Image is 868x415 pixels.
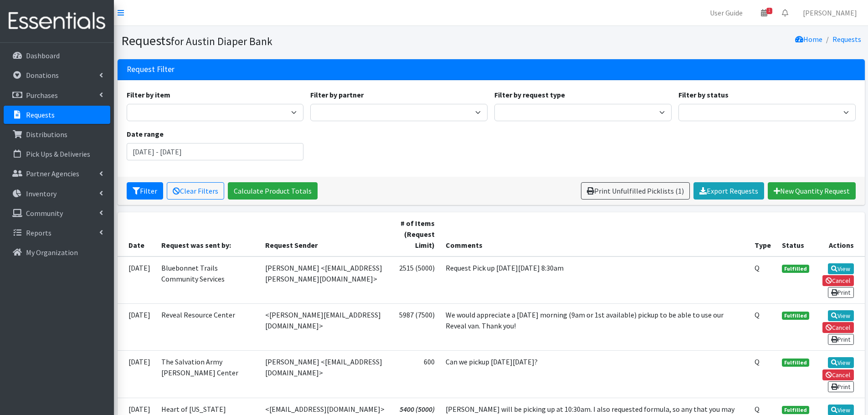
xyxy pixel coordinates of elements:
h1: Requests [121,33,488,49]
small: for Austin Diaper Bank [171,35,272,48]
a: View [828,310,854,321]
a: Pick Ups & Deliveries [4,145,110,163]
p: Pick Ups & Deliveries [26,149,90,159]
abbr: Quantity [755,310,760,319]
td: 5987 (7500) [391,303,440,350]
span: 1 [766,8,772,14]
p: Community [26,209,63,218]
a: Purchases [4,86,110,104]
td: [DATE] [118,351,156,398]
a: Cancel [822,322,854,333]
th: Actions [815,212,864,256]
td: [DATE] [118,256,156,304]
td: [PERSON_NAME] <[EMAIL_ADDRESS][DOMAIN_NAME]> [260,351,391,398]
td: We would appreciate a [DATE] morning (9am or 1st available) pickup to be able to use our Reveal v... [440,303,750,350]
a: View [828,357,854,368]
a: Home [795,35,822,44]
a: 1 [754,4,775,22]
a: My Organization [4,243,110,261]
a: [PERSON_NAME] [796,4,864,22]
th: Request Sender [260,212,391,256]
p: Partner Agencies [26,169,79,178]
img: HumanEssentials [4,6,110,36]
input: January 1, 2011 - December 31, 2011 [127,143,304,160]
td: Bluebonnet Trails Community Services [156,256,260,304]
abbr: Quantity [755,263,760,272]
p: Reports [26,228,51,237]
th: Comments [440,212,750,256]
td: The Salvation Army [PERSON_NAME] Center [156,351,260,398]
span: Fulfilled [782,265,809,273]
a: Print [828,334,854,345]
a: Requests [832,35,861,44]
a: Community [4,204,110,222]
a: Cancel [822,275,854,286]
td: <[PERSON_NAME][EMAIL_ADDRESS][DOMAIN_NAME]> [260,303,391,350]
a: Calculate Product Totals [228,182,318,200]
td: [PERSON_NAME] <[EMAIL_ADDRESS][PERSON_NAME][DOMAIN_NAME]> [260,256,391,304]
p: Donations [26,71,59,80]
p: Requests [26,110,55,119]
td: 2515 (5000) [391,256,440,304]
a: Inventory [4,184,110,203]
label: Filter by partner [310,89,364,100]
p: Distributions [26,130,67,139]
th: Request was sent by: [156,212,260,256]
a: Reports [4,224,110,242]
th: # of Items (Request Limit) [391,212,440,256]
td: 600 [391,351,440,398]
td: Request Pick up [DATE][DATE] 8:30am [440,256,750,304]
p: My Organization [26,248,78,257]
td: [DATE] [118,303,156,350]
a: Print [828,287,854,298]
button: Filter [127,182,163,200]
a: Print Unfulfilled Picklists (1) [581,182,690,200]
th: Status [776,212,815,256]
span: Fulfilled [782,312,809,320]
th: Date [118,212,156,256]
td: Can we pickup [DATE][DATE]? [440,351,750,398]
a: User Guide [703,4,750,22]
a: Donations [4,66,110,84]
a: Distributions [4,125,110,143]
h3: Request Filter [127,65,175,74]
td: Reveal Resource Center [156,303,260,350]
label: Filter by item [127,89,170,100]
a: Clear Filters [167,182,224,200]
th: Type [749,212,776,256]
span: Fulfilled [782,359,809,367]
p: Purchases [26,91,58,100]
abbr: Quantity [755,405,760,414]
a: Export Requests [693,182,764,200]
a: Dashboard [4,46,110,65]
a: Partner Agencies [4,164,110,183]
a: View [828,263,854,274]
p: Dashboard [26,51,60,60]
a: New Quantity Request [768,182,856,200]
a: Requests [4,106,110,124]
a: Print [828,381,854,392]
p: Inventory [26,189,56,198]
label: Filter by status [678,89,729,100]
label: Filter by request type [494,89,565,100]
span: Fulfilled [782,406,809,414]
a: Cancel [822,369,854,380]
label: Date range [127,128,164,139]
abbr: Quantity [755,357,760,366]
